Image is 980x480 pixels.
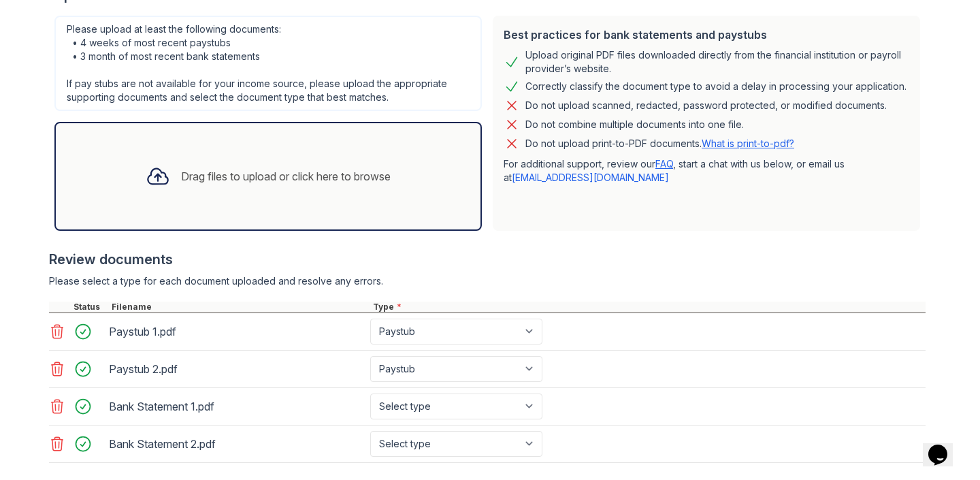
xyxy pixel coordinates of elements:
[512,172,669,183] a: [EMAIL_ADDRESS][DOMAIN_NAME]
[504,157,909,185] p: For additional support, review our , start a chat with us below, or email us at
[49,250,926,269] div: Review documents
[655,158,673,170] a: FAQ
[504,27,909,43] div: Best practices for bank statements and paystubs
[49,274,926,288] div: Please select a type for each document uploaded and resolve any errors.
[109,433,365,455] div: Bank Statement 2.pdf
[923,426,966,466] iframe: chat widget
[54,16,482,111] div: Please upload at least the following documents: • 4 weeks of most recent paystubs • 3 month of mo...
[525,116,744,133] div: Do not combine multiple documents into one file.
[702,138,794,149] a: What is print-to-pdf?
[525,78,906,95] div: Correctly classify the document type to avoid a delay in processing your application.
[71,302,109,313] div: Status
[109,302,370,313] div: Filename
[525,97,887,114] div: Do not upload scanned, redacted, password protected, or modified documents.
[109,396,365,417] div: Bank Statement 1.pdf
[109,321,365,342] div: Paystub 1.pdf
[525,137,794,150] p: Do not upload print-to-PDF documents.
[181,168,391,185] div: Drag files to upload or click here to browse
[370,302,926,313] div: Type
[109,358,365,380] div: Paystub 2.pdf
[525,48,909,76] div: Upload original PDF files downloaded directly from the financial institution or payroll provider’...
